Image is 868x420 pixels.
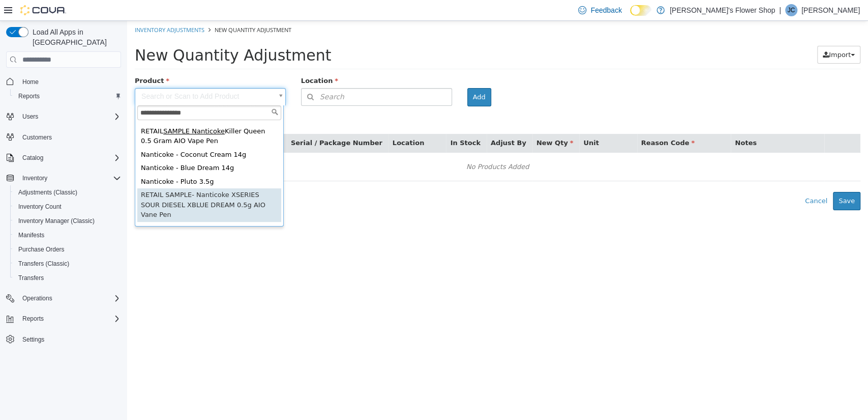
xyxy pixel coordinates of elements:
[22,174,47,182] span: Inventory
[10,127,154,141] div: Nanticoke - Coconut Cream 14g
[10,214,125,228] button: Inventory Manager (Classic)
[18,313,121,325] span: Reports
[18,131,56,144] a: Customers
[10,242,125,257] button: Purchase Orders
[14,90,44,102] a: Reports
[22,113,38,121] span: Users
[2,109,125,124] button: Users
[20,5,66,15] img: Cova
[2,171,125,185] button: Inventory
[22,335,44,344] span: Settings
[22,315,44,323] span: Reports
[18,75,121,88] span: Home
[18,172,51,184] button: Inventory
[18,260,69,268] span: Transfers (Classic)
[18,92,40,100] span: Reports
[630,16,631,16] span: Dark Mode
[18,333,121,346] span: Settings
[18,152,47,164] button: Catalog
[18,292,121,304] span: Operations
[18,110,42,123] button: Users
[10,154,154,168] div: Nanticoke - Pluto 3.5g
[14,201,66,213] a: Inventory Count
[14,90,121,102] span: Reports
[2,130,125,145] button: Customers
[14,243,121,256] span: Purchase Orders
[22,154,43,162] span: Catalog
[10,141,154,154] div: Nanticoke - Blue Dream 14g
[18,188,77,197] span: Adjustments (Classic)
[788,4,795,16] span: JC
[10,271,125,285] button: Transfers
[2,332,125,347] button: Settings
[18,217,95,225] span: Inventory Manager (Classic)
[18,292,56,304] button: Operations
[14,272,48,284] a: Transfers
[10,201,154,215] div: Nanticoke - Lilac Diesel 3.5g
[630,5,651,16] input: Dark Mode
[18,76,43,88] a: Home
[22,294,52,302] span: Operations
[18,274,44,282] span: Transfers
[36,106,98,114] span: SAMPLE Nanticoke
[14,229,121,241] span: Manifests
[14,258,121,270] span: Transfers (Classic)
[18,245,65,254] span: Purchase Orders
[10,228,125,242] button: Manifests
[10,185,125,200] button: Adjustments (Classic)
[22,78,39,86] span: Home
[18,152,121,164] span: Catalog
[14,186,121,199] span: Adjustments (Classic)
[10,257,125,271] button: Transfers (Classic)
[18,313,48,325] button: Reports
[10,104,154,127] div: RETAIL Killer Queen 0.5 Gram AIO Vape Pen
[779,4,781,16] p: |
[18,131,121,144] span: Customers
[6,70,121,373] nav: Complex example
[18,203,62,211] span: Inventory Count
[10,89,125,103] button: Reports
[2,151,125,165] button: Catalog
[14,215,99,227] a: Inventory Manager (Classic)
[18,333,48,346] a: Settings
[18,172,121,184] span: Inventory
[14,215,121,227] span: Inventory Manager (Classic)
[14,258,73,270] a: Transfers (Classic)
[10,167,154,201] div: RETAIL SAMPLE- Nanticoke XSERIES SOUR DIESEL XBLUE DREAM 0.5g AIO Vane Pen
[14,272,121,284] span: Transfers
[28,27,121,47] span: Load All Apps in [GEOGRAPHIC_DATA]
[2,74,125,89] button: Home
[14,229,48,241] a: Manifests
[2,312,125,326] button: Reports
[14,243,69,256] a: Purchase Orders
[14,201,121,213] span: Inventory Count
[2,291,125,305] button: Operations
[590,5,621,15] span: Feedback
[18,110,121,123] span: Users
[18,231,44,239] span: Manifests
[670,4,775,16] p: [PERSON_NAME]'s Flower Shop
[22,133,52,142] span: Customers
[14,186,81,199] a: Adjustments (Classic)
[785,4,797,16] div: Jesse Carmo
[801,4,860,16] p: [PERSON_NAME]
[10,200,125,214] button: Inventory Count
